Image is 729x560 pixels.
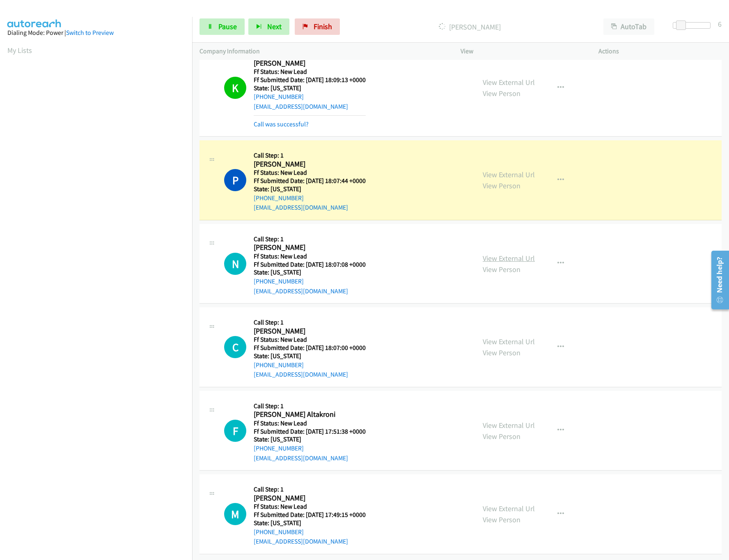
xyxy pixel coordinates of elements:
a: View External Url [483,170,535,179]
iframe: Dialpad [7,63,192,453]
span: Next [267,22,282,31]
h1: C [224,336,246,358]
p: Actions [598,46,722,56]
a: [EMAIL_ADDRESS][DOMAIN_NAME] [254,454,348,462]
h5: State: [US_STATE] [254,84,366,92]
h5: Call Step: 1 [254,318,366,327]
iframe: Resource Center [706,247,729,313]
button: Next [248,18,289,35]
h5: Ff Status: New Lead [254,503,366,511]
div: The call is yet to be attempted [224,336,246,358]
h1: P [224,169,246,191]
a: Call was successful? [254,120,309,128]
div: 6 [718,18,722,30]
h1: N [224,253,246,275]
h1: K [224,77,246,99]
h5: Ff Status: New Lead [254,169,366,177]
h2: [PERSON_NAME] [254,243,366,252]
a: [PHONE_NUMBER] [254,444,304,452]
a: [PHONE_NUMBER] [254,361,304,369]
h2: [PERSON_NAME] [254,494,366,503]
h5: Ff Status: New Lead [254,336,366,344]
h2: [PERSON_NAME] [254,59,366,68]
a: View Person [483,89,520,98]
h5: Ff Submitted Date: [DATE] 18:09:13 +0000 [254,76,366,84]
a: View External Url [483,337,535,346]
p: [PERSON_NAME] [351,21,589,32]
span: Finish [314,22,332,31]
h2: [PERSON_NAME] [254,327,366,336]
a: [EMAIL_ADDRESS][DOMAIN_NAME] [254,203,348,211]
h5: Ff Submitted Date: [DATE] 18:07:00 +0000 [254,344,366,352]
h5: Ff Status: New Lead [254,252,366,261]
h5: Call Step: 1 [254,402,366,410]
a: View External Url [483,504,535,513]
h5: Call Step: 1 [254,151,366,160]
div: The call is yet to be attempted [224,253,246,275]
h5: State: [US_STATE] [254,519,366,527]
h2: [PERSON_NAME] [254,160,366,169]
a: [EMAIL_ADDRESS][DOMAIN_NAME] [254,537,348,545]
a: Switch to Preview [66,29,114,37]
a: [PHONE_NUMBER] [254,528,304,536]
span: Pause [218,22,237,31]
a: [EMAIL_ADDRESS][DOMAIN_NAME] [254,103,348,110]
h5: Call Step: 1 [254,235,366,243]
h5: Ff Submitted Date: [DATE] 17:49:15 +0000 [254,511,366,519]
a: View Person [483,265,520,274]
h5: State: [US_STATE] [254,185,366,193]
a: Finish [295,18,340,35]
h5: State: [US_STATE] [254,352,366,360]
a: View Person [483,348,520,357]
div: Dialing Mode: Power | [7,28,185,38]
a: View External Url [483,78,535,87]
a: [EMAIL_ADDRESS][DOMAIN_NAME] [254,287,348,295]
h2: [PERSON_NAME] Altakroni [254,410,366,419]
a: Pause [199,18,245,35]
a: [PHONE_NUMBER] [254,194,304,202]
div: The call is yet to be attempted [224,503,246,525]
button: AutoTab [603,18,654,35]
div: The call is yet to be attempted [224,420,246,442]
a: View Person [483,181,520,190]
h5: Ff Status: New Lead [254,419,366,427]
a: [PHONE_NUMBER] [254,277,304,285]
a: [PHONE_NUMBER] [254,93,304,101]
h1: M [224,503,246,525]
h5: State: [US_STATE] [254,435,366,443]
a: View Person [483,515,520,524]
a: My Lists [7,46,32,55]
h5: State: [US_STATE] [254,268,366,277]
p: Company Information [199,46,446,56]
h5: Ff Submitted Date: [DATE] 17:51:38 +0000 [254,427,366,436]
a: [EMAIL_ADDRESS][DOMAIN_NAME] [254,370,348,378]
h5: Call Step: 1 [254,485,366,494]
a: View Person [483,432,520,441]
h1: F [224,420,246,442]
h5: Ff Submitted Date: [DATE] 18:07:08 +0000 [254,261,366,269]
h5: Ff Submitted Date: [DATE] 18:07:44 +0000 [254,177,366,185]
a: View External Url [483,421,535,430]
p: View [461,46,584,56]
h5: Ff Status: New Lead [254,68,366,76]
a: View External Url [483,254,535,263]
